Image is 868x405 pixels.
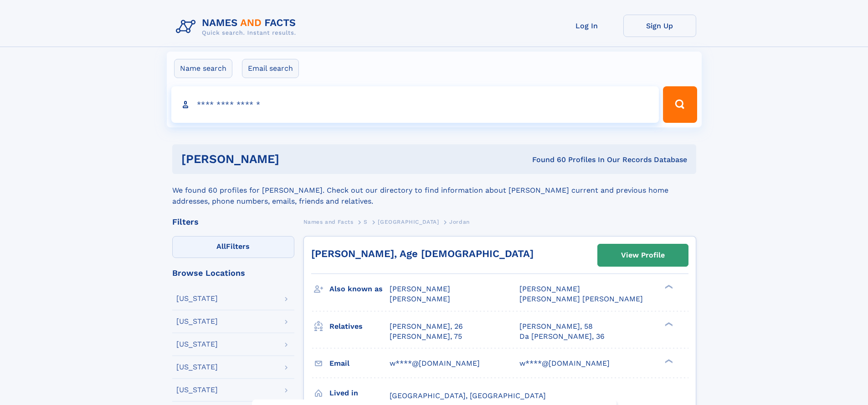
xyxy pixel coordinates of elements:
span: [GEOGRAPHIC_DATA], [GEOGRAPHIC_DATA] [390,391,546,400]
a: [PERSON_NAME], 58 [519,321,593,331]
h3: Also known as [329,281,390,297]
span: [PERSON_NAME] [390,284,450,293]
input: search input [171,86,659,123]
div: ❯ [663,321,673,327]
div: View Profile [621,245,665,266]
span: [PERSON_NAME] [390,295,450,303]
h3: Lived in [329,385,390,401]
h1: [PERSON_NAME] [181,153,406,165]
a: View Profile [598,244,688,266]
div: [US_STATE] [176,386,218,394]
button: Search Button [663,86,697,123]
h3: Relatives [329,319,390,334]
a: [PERSON_NAME], 26 [390,321,463,331]
a: [PERSON_NAME], 75 [390,331,462,342]
div: Browse Locations [172,269,294,277]
label: Name search [174,59,232,78]
span: S [364,219,368,225]
a: Da [PERSON_NAME], 36 [519,331,605,342]
label: Filters [172,236,294,258]
h3: Email [329,356,390,371]
div: We found 60 profiles for [PERSON_NAME]. Check out our directory to find information about [PERSON... [172,174,696,207]
div: ❯ [663,284,673,290]
span: [GEOGRAPHIC_DATA] [378,219,439,225]
div: [US_STATE] [176,363,218,371]
span: [PERSON_NAME] [519,284,580,293]
img: Logo Names and Facts [172,15,303,39]
span: All [216,242,226,251]
a: Log In [550,15,623,37]
div: ❯ [663,358,673,364]
a: S [364,216,368,227]
div: [US_STATE] [176,295,218,302]
div: [US_STATE] [176,318,218,325]
a: [GEOGRAPHIC_DATA] [378,216,439,227]
label: Email search [242,59,299,78]
span: Jordan [449,219,470,225]
span: [PERSON_NAME] [PERSON_NAME] [519,295,643,303]
a: Names and Facts [303,216,354,227]
a: Sign Up [623,15,696,37]
div: Filters [172,218,294,226]
div: Found 60 Profiles In Our Records Database [406,155,687,165]
a: [PERSON_NAME], Age [DEMOGRAPHIC_DATA] [311,248,534,259]
div: [US_STATE] [176,341,218,348]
